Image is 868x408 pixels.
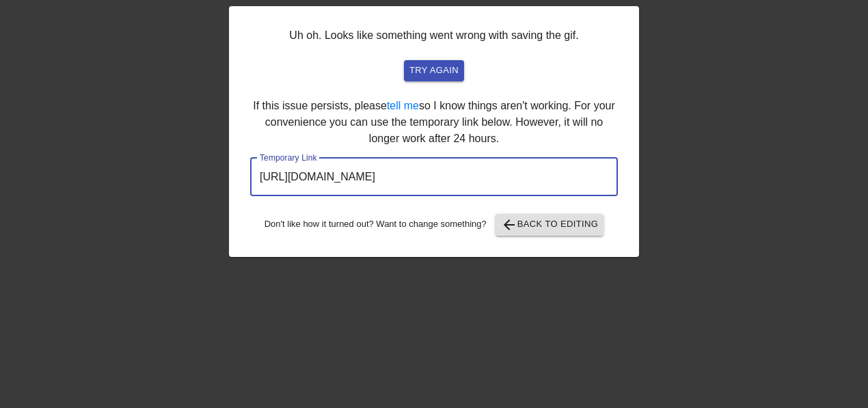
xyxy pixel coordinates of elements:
span: arrow_back [501,217,517,233]
div: Uh oh. Looks like something went wrong with saving the gif. If this issue persists, please so I k... [229,6,639,257]
button: Back to Editing [496,214,604,236]
a: tell me [387,100,419,111]
input: bare [250,158,618,196]
div: Don't like how it turned out? Want to change something? [250,214,618,236]
button: try again [404,60,464,81]
span: Back to Editing [501,217,599,233]
span: try again [409,63,459,79]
